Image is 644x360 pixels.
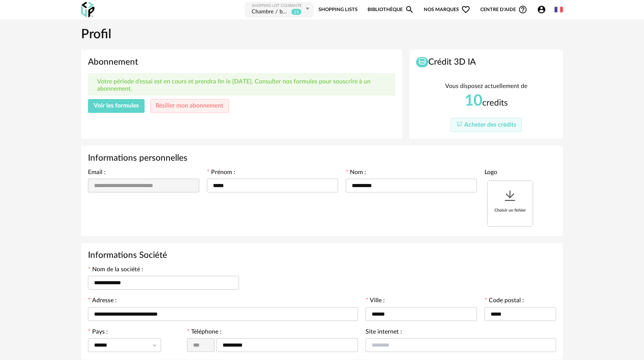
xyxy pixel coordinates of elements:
span: Account Circle icon [537,5,550,14]
h3: Informations Société [88,250,556,261]
span: Centre d'aideHelp Circle Outline icon [480,5,527,14]
label: Code postal : [485,298,524,305]
a: BibliothèqueMagnify icon [368,1,414,18]
button: Voir les formules [88,99,145,113]
span: 10 [465,93,482,109]
label: Nom : [346,169,366,177]
label: Téléphone : [187,329,221,337]
h3: Informations personnelles [88,153,556,164]
p: Votre période d’essai est en cours et prendra fin le [DATE]. Consulter nos formules pour souscrir... [97,78,386,93]
span: Account Circle icon [537,5,546,14]
label: Adresse : [88,298,117,305]
h1: Profil [81,26,563,43]
div: Vous disposez actuellement de [445,82,527,91]
div: Choisir un fichier [488,181,533,226]
div: credits [465,92,508,109]
label: Email : [88,169,106,177]
span: Nos marques [424,1,470,18]
div: Chambre / bureau [252,8,289,16]
div: Shopping List courante [252,3,304,8]
span: Résilier mon abonnement [156,103,223,109]
span: Magnify icon [405,5,414,14]
button: Résilier mon abonnement [150,99,229,113]
label: Ville : [366,298,385,305]
h3: Abonnement [88,57,395,68]
img: OXP [81,2,94,18]
label: Pays : [88,329,108,337]
span: Heart Outline icon [461,5,470,14]
span: Help Circle Outline icon [518,5,527,14]
label: Logo [485,169,497,177]
img: fr [555,5,563,14]
label: Nom de la société : [88,267,143,274]
h3: Crédit 3D IA [416,57,556,68]
span: Acheter des crédits [464,122,516,128]
sup: 15 [291,8,302,15]
label: Prénom : [207,169,235,177]
button: Acheter des crédits [450,118,522,132]
span: Voir les formules [94,103,139,109]
label: Site internet : [366,329,402,337]
a: Shopping Lists [319,1,358,18]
